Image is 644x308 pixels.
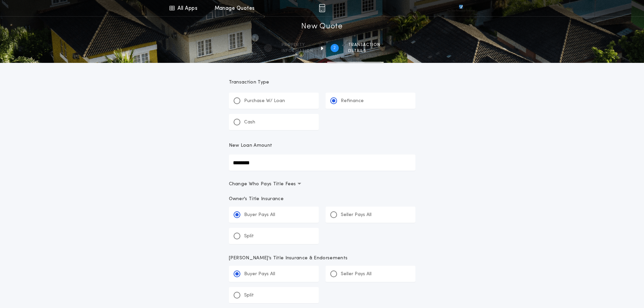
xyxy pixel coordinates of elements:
[229,196,415,203] p: Owner's Title Insurance
[244,233,254,240] p: Split
[301,21,342,32] h1: New Quote
[447,5,475,11] img: vs-icon
[229,155,415,171] input: New Loan Amount
[348,48,380,54] span: details
[244,119,255,126] p: Cash
[341,212,372,218] p: Seller Pays All
[282,48,313,54] span: information
[244,292,254,299] p: Split
[229,255,415,262] p: [PERSON_NAME]'s Title Insurance & Endorsements
[229,79,415,86] p: Transaction Type
[341,98,364,104] p: Refinance
[282,42,313,48] span: Property
[244,212,275,218] p: Buyer Pays All
[333,45,336,51] h2: 2
[229,181,415,188] button: Change Who Pays Title Fees
[229,181,302,188] span: Change Who Pays Title Fees
[229,142,272,149] p: New Loan Amount
[244,271,275,278] p: Buyer Pays All
[244,98,285,104] p: Purchase W/ Loan
[348,42,380,48] span: Transaction
[319,4,325,12] img: img
[341,271,372,278] p: Seller Pays All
